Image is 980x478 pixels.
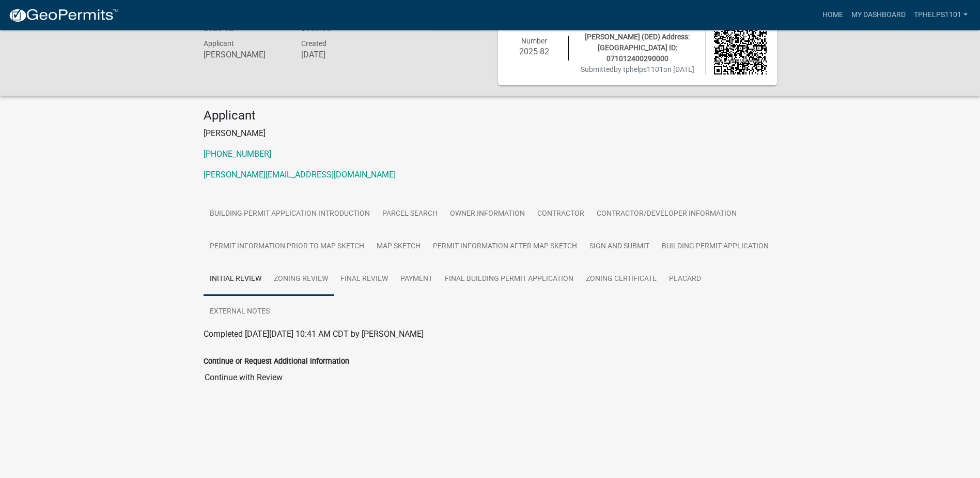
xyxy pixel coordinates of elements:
[376,198,444,231] a: Parcel search
[583,230,656,263] a: Sign and Submit
[268,263,334,296] a: Zoning Review
[427,230,583,263] a: Permit Information After Map Sketch
[204,295,276,328] a: External Notes
[204,108,777,123] h4: Applicant
[204,50,286,59] h6: [PERSON_NAME]
[204,39,234,48] span: Applicant
[370,230,427,263] a: Map Sketch
[656,230,775,263] a: Building Permit Application
[847,5,910,25] a: My Dashboard
[910,5,972,25] a: tphelps1101
[439,263,580,296] a: Final Building Permit Application
[204,198,376,231] a: Building Permit Application Introduction
[531,198,590,231] a: Contractor
[204,358,349,365] label: Continue or Request Additional Information
[204,149,271,159] a: [PHONE_NUMBER]
[204,329,424,339] span: Completed [DATE][DATE] 10:41 AM CDT by [PERSON_NAME]
[818,5,847,25] a: Home
[334,263,394,296] a: Final Review
[204,127,777,140] p: [PERSON_NAME]
[204,230,370,263] a: Permit Information Prior to Map Sketch
[714,22,767,74] img: QR code
[204,170,396,180] a: [PERSON_NAME][EMAIL_ADDRESS][DOMAIN_NAME]
[663,263,707,296] a: Placard
[204,263,268,296] a: Initial Review
[521,37,547,45] span: Number
[394,263,439,296] a: Payment
[581,65,694,73] span: Submitted on [DATE]
[508,47,561,56] h6: 2025-82
[590,198,743,231] a: Contractor/Developer Information
[301,50,384,59] h6: [DATE]
[614,65,663,73] span: by tphelps1101
[301,39,326,48] span: Created
[580,263,663,296] a: Zoning Certificate
[444,198,531,231] a: Owner Information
